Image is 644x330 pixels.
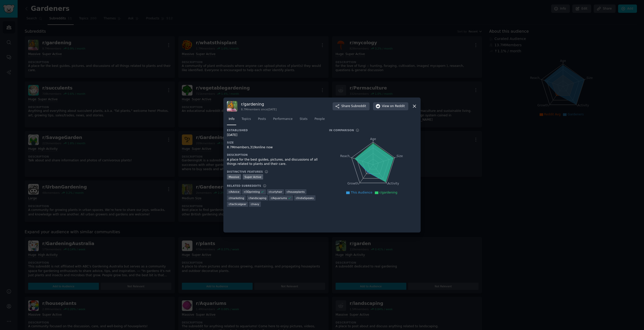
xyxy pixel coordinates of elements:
[242,117,251,121] span: Topics
[273,117,293,121] span: Performance
[229,190,239,194] span: r/ Advice
[382,104,405,109] span: View
[298,115,309,125] a: Stats
[370,137,376,141] tspan: Age
[249,196,266,200] span: r/ landscaping
[227,170,263,173] h3: Distinctive Features
[229,202,246,206] span: r/ tacticalgear
[243,174,263,179] div: Super Active
[251,202,259,206] span: r/ navy
[229,196,244,200] span: r/ marketing
[227,153,322,157] h3: Description
[271,115,294,125] a: Performance
[390,104,405,109] span: on Reddit
[341,104,366,109] span: Share
[373,102,408,110] button: Viewon Reddit
[396,154,403,158] tspan: Size
[329,128,354,132] h3: In Comparison
[287,190,305,194] span: r/ houseplants
[379,191,397,194] span: r/gardening
[227,101,237,112] img: gardening
[340,154,350,158] tspan: Reach
[227,128,322,132] h3: Established
[244,190,260,194] span: r/ 3Dprinting
[258,117,266,121] span: Posts
[388,182,399,185] tspan: Activity
[351,104,366,109] span: Subreddit
[241,108,277,111] div: 8.7M members since [DATE]
[227,133,322,137] div: [DATE]
[229,117,234,121] span: Info
[351,191,372,194] span: This Audience
[227,158,322,166] div: A place for the best guides, pictures, and discussions of all things related to plants and their ...
[269,190,282,194] span: r/ curlyhair
[271,196,287,200] span: r/ Aquariums
[256,115,268,125] a: Posts
[227,141,322,144] h3: Size
[240,115,253,125] a: Topics
[227,184,261,187] h3: Related Subreddits
[347,182,358,185] tspan: Growth
[333,102,370,110] button: ShareSubreddit
[300,117,307,121] span: Stats
[314,117,325,121] span: People
[241,102,277,107] h3: r/ gardening
[313,115,327,125] a: People
[227,115,236,125] a: Info
[227,174,241,179] div: Massive
[227,145,322,150] div: 8.7M members, 319 online now
[296,196,314,200] span: r/ IndiaSpeaks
